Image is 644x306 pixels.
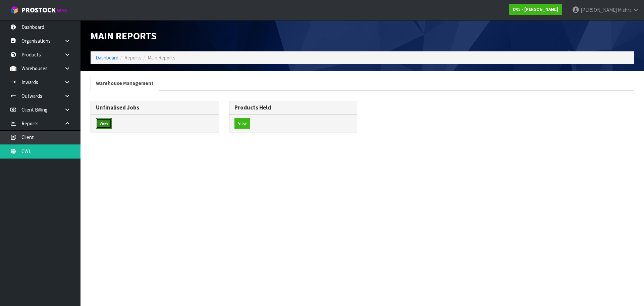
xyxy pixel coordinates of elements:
[57,7,67,14] small: WMS
[234,104,352,111] h3: Products Held
[91,76,159,90] a: Warehouse Management
[124,54,142,61] span: Reports
[21,6,56,14] span: ProStock
[10,6,18,14] img: cube-alt.png
[96,54,118,61] a: Dashboard
[148,54,175,61] span: Main Reports
[618,7,632,13] span: Mishra
[581,7,617,13] span: [PERSON_NAME]
[91,29,157,42] span: Main Reports
[513,6,558,12] strong: D05 - [PERSON_NAME]
[234,118,250,129] button: View
[96,118,112,129] button: View
[509,4,562,15] a: D05 - [PERSON_NAME]
[96,104,214,111] h3: Unfinalised Jobs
